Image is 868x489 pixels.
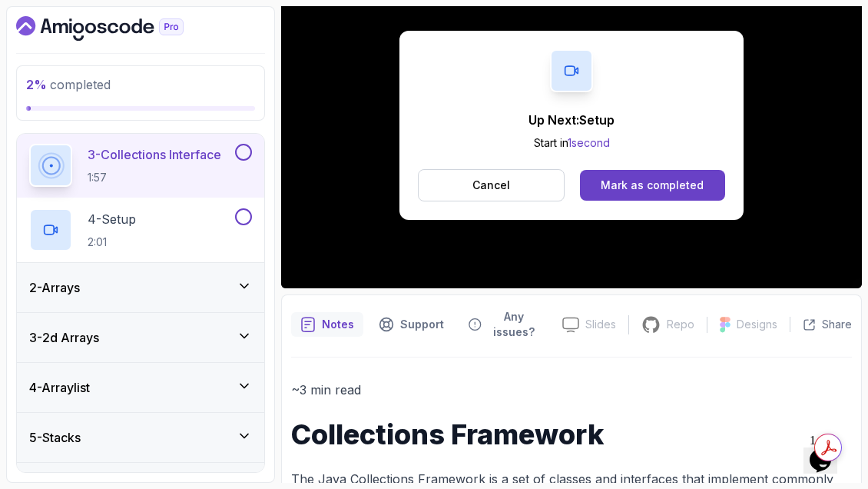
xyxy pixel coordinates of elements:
p: 2:01 [88,235,136,250]
p: Notes [322,317,354,332]
p: Start in [528,135,615,151]
span: 2 % [26,77,47,92]
p: Any issues? [488,309,541,340]
p: ~3 min read [291,379,852,401]
button: 3-Collections Interface1:57 [29,144,252,187]
button: Mark as completed [580,170,725,201]
span: 1 second [568,136,610,149]
h3: 2 - Arrays [29,278,80,297]
div: Mark as completed [601,178,704,193]
button: 4-Setup2:01 [29,208,252,251]
p: Cancel [472,178,510,193]
p: Designs [737,317,777,332]
h3: 3 - 2d Arrays [29,328,99,347]
button: Feedback button [459,304,550,344]
p: Up Next: Setup [528,111,615,129]
p: 4 - Setup [88,210,136,228]
a: Dashboard [16,16,219,41]
p: 3 - Collections Interface [88,145,221,164]
button: 3-2d Arrays [17,313,264,362]
span: completed [26,77,111,92]
button: 4-Arraylist [17,363,264,412]
p: Repo [667,317,694,332]
button: Share [790,317,852,332]
p: 1:57 [88,170,221,185]
button: Cancel [418,169,565,201]
h3: 5 - Stacks [29,428,81,447]
button: 5-Stacks [17,413,264,462]
iframe: chat widget [803,427,853,474]
p: Slides [585,317,616,332]
p: Share [822,317,852,332]
h1: Collections Framework [291,419,852,450]
button: Support button [369,304,453,344]
h3: 4 - Arraylist [29,378,90,397]
p: Support [400,317,444,332]
button: notes button [291,304,363,344]
button: 2-Arrays [17,263,264,312]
